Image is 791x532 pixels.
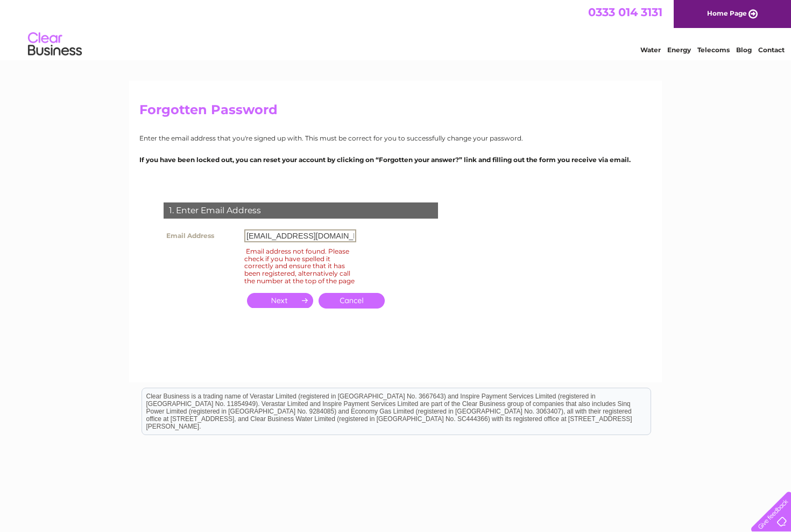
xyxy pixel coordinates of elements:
[588,5,662,19] a: 0333 014 3131
[667,46,691,54] a: Energy
[139,155,652,165] p: If you have been locked out, you can reset your account by clicking on “Forgotten your answer?” l...
[319,293,385,309] a: Cancel
[736,46,752,54] a: Blog
[161,227,242,245] th: Email Address
[139,102,652,123] h2: Forgotten Password
[27,28,82,61] img: logo.png
[164,202,438,219] div: 1. Enter Email Address
[244,246,356,286] div: Email address not found. Please check if you have spelled it correctly and ensure that it has bee...
[142,6,651,52] div: Clear Business is a trading name of Verastar Limited (registered in [GEOGRAPHIC_DATA] No. 3667643...
[139,133,652,143] p: Enter the email address that you're signed up with. This must be correct for you to successfully ...
[697,46,730,54] a: Telecoms
[758,46,785,54] a: Contact
[640,46,661,54] a: Water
